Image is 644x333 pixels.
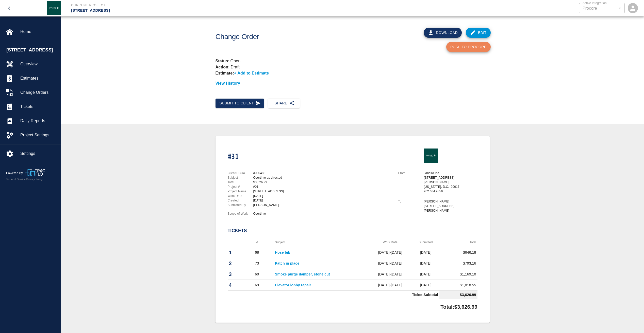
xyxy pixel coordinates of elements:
p: 202.684.9359 [424,189,477,194]
div: [PERSON_NAME] [253,203,392,207]
p: 4 [229,281,239,289]
span: Project Settings [20,132,57,138]
td: 69 [240,280,274,290]
p: [PERSON_NAME] [424,199,477,204]
p: Total: $3,626.99 [440,301,477,311]
button: Share [268,99,300,108]
div: #01 [253,184,392,189]
button: Download [424,28,462,38]
p: 3 [229,270,239,278]
button: open drawer [3,2,15,14]
p: [STREET_ADDRESS] [71,8,350,13]
p: [STREET_ADDRESS][PERSON_NAME] [424,204,477,213]
th: Subject [274,238,368,247]
p: Created [228,198,251,203]
h2: Tickets [228,228,477,234]
div: Overtime as directed [253,175,392,180]
td: [DATE] [412,247,439,258]
span: Estimates [20,75,57,81]
td: 60 [240,269,274,280]
p: Subject [228,175,251,180]
p: Work Date [228,194,251,198]
td: [DATE]-[DATE] [368,258,412,269]
img: Janeiro Inc [424,149,438,163]
td: [DATE] [412,258,439,269]
span: | [26,178,26,181]
a: Smoke purge damper, stone cut [275,272,330,276]
td: $646.18 [439,247,477,258]
td: $1,018.55 [439,280,477,290]
td: [DATE]-[DATE] [368,269,412,280]
p: Scope of Work [228,211,251,216]
span: Daily Reports [20,118,57,124]
td: Ticket Subtotal [228,290,439,299]
a: Privacy Policy [26,178,43,181]
p: 1 [229,249,239,256]
td: 68 [240,247,274,258]
td: [DATE]-[DATE] [368,280,412,290]
a: Elevator lobby repair [275,283,311,287]
p: 2 [229,260,239,267]
strong: Status [216,59,228,63]
span: Home [20,29,57,35]
div: [DATE] [253,194,392,198]
h1: #31 [228,153,239,161]
p: View History [216,80,490,86]
td: $1,169.10 [439,269,477,280]
strong: Estimate: [216,71,234,75]
span: Overview [20,61,57,67]
p: From [398,171,422,175]
strong: Action [216,65,228,69]
a: Hose bib [275,250,290,254]
div: Procore [583,5,621,11]
th: # [240,238,274,247]
td: $3,626.99 [439,290,477,299]
div: [STREET_ADDRESS] [253,189,392,194]
td: [DATE]-[DATE] [368,247,412,258]
div: $3,626.99 [253,180,392,184]
td: [DATE] [412,280,439,290]
p: Submitted By [228,203,251,207]
p: Powered By [6,171,25,175]
p: : Draft [216,64,490,70]
div: [DATE] [253,198,392,203]
a: Patch in place [275,261,299,265]
td: [DATE] [412,269,439,280]
a: Terms of Service [6,178,26,181]
th: Total [439,238,477,247]
p: + Add to Estimate [234,71,269,75]
label: Active Integration [583,1,607,5]
td: 73 [240,258,274,269]
p: To [398,199,422,204]
span: Tickets [20,104,57,110]
div: #000483 [253,171,392,175]
p: Current Project [71,3,350,8]
div: Overtime [253,211,392,216]
h1: Change Order [216,33,374,41]
p: Project Name [228,189,251,194]
p: Project # [228,184,251,189]
iframe: Chat Widget [619,309,644,333]
span: [STREET_ADDRESS] [6,47,58,53]
a: Edit [466,28,491,38]
td: $793.16 [439,258,477,269]
p: [STREET_ADDRESS][PERSON_NAME] [US_STATE], D.C. 20017 [424,175,477,189]
p: : Open [216,58,490,64]
img: TracFlo [25,169,45,176]
p: Client/PCO# [228,171,251,175]
p: Total [228,180,251,184]
button: Submit to Client [216,99,264,108]
span: Change Orders [20,89,57,96]
span: Settings [20,151,57,157]
button: Push to Procore [446,42,490,52]
th: Work Date [368,238,412,247]
img: Janeiro Inc [47,1,61,15]
p: Janeiro Inc [424,171,477,175]
th: Submitted [412,238,439,247]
